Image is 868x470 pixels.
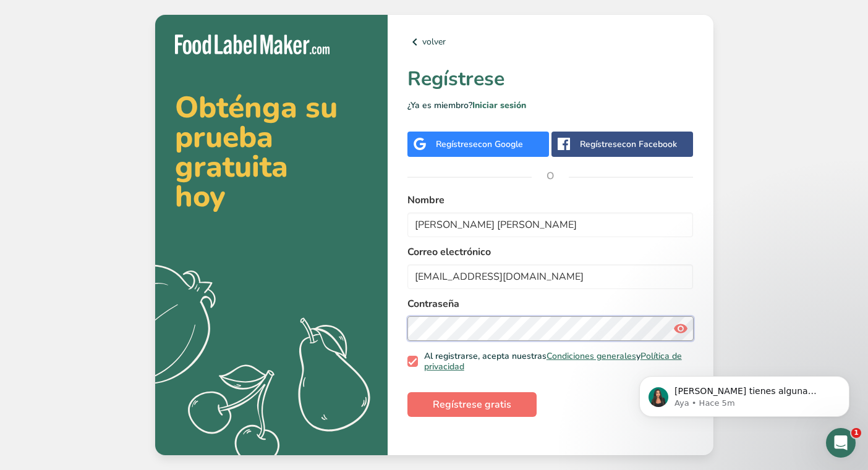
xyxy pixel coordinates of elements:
h1: Regístrese [407,64,694,94]
h2: Obténga su prueba gratuita hoy [175,93,368,211]
span: O [532,157,569,195]
span: con Google [478,138,523,150]
a: volver [407,35,694,49]
div: Regístrese [580,138,677,151]
button: Regístrese gratis [407,392,537,417]
span: con Facebook [622,138,677,150]
span: 1 [851,428,861,438]
div: Regístrese [436,138,523,151]
iframe: Intercom notifications mensaje [621,350,868,437]
span: Regístrese gratis [433,397,511,412]
span: Al registrarse, acepta nuestras y [418,351,689,372]
label: Contraseña [407,296,694,311]
label: Correo electrónico [407,245,694,259]
a: Política de privacidad [424,350,682,373]
label: Nombre [407,193,694,208]
input: John Doe [407,212,694,237]
a: Iniciar sesión [472,99,526,111]
p: ¿Ya es miembro? [407,99,694,112]
iframe: Intercom live chat [826,428,856,458]
input: email@example.com [407,264,694,289]
img: Food Label Maker [175,35,330,55]
a: Condiciones generales [547,350,636,362]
